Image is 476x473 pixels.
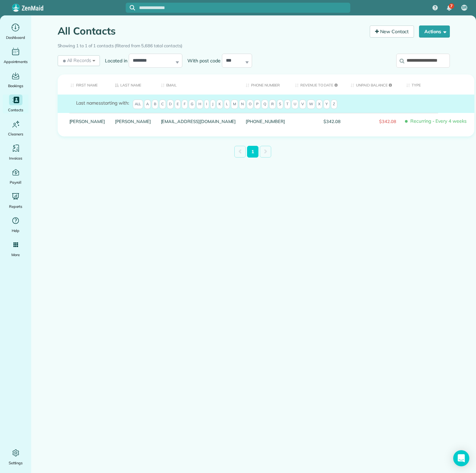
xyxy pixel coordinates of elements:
[3,22,28,41] a: Dashboard
[196,100,203,109] span: H
[284,100,291,109] span: T
[323,100,330,109] span: Y
[12,227,20,234] span: Help
[292,100,298,109] span: U
[3,448,28,466] a: Settings
[62,57,92,64] span: All Records
[295,119,341,124] span: $342.08
[442,1,456,15] div: 7 unread notifications
[3,119,28,137] a: Cleaners
[76,100,129,106] label: starting with:
[100,57,129,64] label: Located in
[10,179,22,186] span: Payroll
[156,74,241,95] th: Email: activate to sort column ascending
[182,57,222,64] label: With post code
[144,100,151,109] span: A
[3,95,28,113] a: Contacts
[156,113,241,130] div: [EMAIL_ADDRESS][DOMAIN_NAME]
[247,100,253,109] span: O
[3,46,28,65] a: Appointments
[224,100,230,109] span: L
[462,5,467,10] span: SR
[58,74,110,95] th: First Name: activate to sort column ascending
[241,74,290,95] th: Phone number: activate to sort column ascending
[351,119,396,124] span: $342.08
[8,107,23,113] span: Contacts
[3,215,28,234] a: Help
[239,100,246,109] span: N
[331,100,337,109] span: Z
[307,100,315,109] span: W
[9,203,22,210] span: Reports
[189,100,195,109] span: G
[76,100,101,106] span: Last names
[9,460,23,466] span: Settings
[316,100,322,109] span: X
[3,143,28,162] a: Invoices
[269,100,276,109] span: R
[115,119,151,124] a: [PERSON_NAME]
[58,25,365,37] h1: All Contacts
[167,100,174,109] span: D
[231,100,238,109] span: M
[290,74,346,95] th: Revenue to Date: activate to sort column ascending
[159,100,166,109] span: C
[8,131,23,137] span: Cleaners
[4,58,28,65] span: Appointments
[247,146,258,158] a: 1
[370,25,414,38] a: New Contact
[277,100,283,109] span: S
[126,5,135,10] button: Focus search
[450,3,453,9] span: 7
[406,115,469,127] span: Recurring - Every 4 weeks
[261,100,268,109] span: Q
[110,74,156,95] th: Last Name: activate to sort column descending
[9,155,22,162] span: Invoices
[254,100,260,109] span: P
[299,100,306,109] span: V
[3,70,28,89] a: Bookings
[401,74,474,95] th: Type: activate to sort column ascending
[182,100,188,109] span: F
[11,251,20,258] span: More
[6,34,25,41] span: Dashboard
[69,119,105,124] a: [PERSON_NAME]
[210,100,216,109] span: J
[133,100,143,109] span: All
[3,191,28,210] a: Reports
[175,100,181,109] span: E
[58,40,450,49] div: Showing 1 to 1 of 1 contacts (filtered from 5,686 total contacts)
[217,100,223,109] span: K
[152,100,158,109] span: B
[453,450,469,466] div: Open Intercom Messenger
[3,167,28,186] a: Payroll
[419,25,450,38] button: Actions
[8,82,23,89] span: Bookings
[130,5,135,10] svg: Focus search
[241,113,290,130] div: [PHONE_NUMBER]
[204,100,209,109] span: I
[346,74,401,95] th: Unpaid Balance: activate to sort column ascending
